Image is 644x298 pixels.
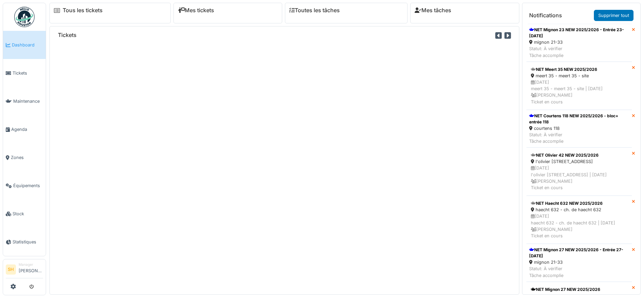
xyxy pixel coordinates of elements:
div: mignon 21-33 [529,39,629,45]
span: Statistiques [13,239,43,245]
div: courtens 118 [529,125,629,132]
span: Tickets [13,70,43,76]
div: NET Haecht 632 NEW 2025/2026 [531,200,627,206]
a: Tous les tickets [63,7,103,14]
div: NET Mignon 27 NEW 2025/2026 [531,286,627,293]
div: mignon 21-33 [529,259,629,265]
a: Dashboard [3,31,46,59]
span: Stock [13,211,43,217]
a: NET Mignon 27 NEW 2025/2026 - Entrée 27- [DATE] mignon 21-33 Statut: À vérifierTâche accomplie [526,244,632,282]
div: Statut: À vérifier Tâche accomplie [529,132,629,144]
a: NET Olivier 42 NEW 2025/2026 l'olivier [STREET_ADDRESS] [DATE]l'olivier [STREET_ADDRESS] | [DATE]... [526,147,632,196]
h6: Notifications [529,12,562,19]
div: l'olivier [STREET_ADDRESS] [531,158,627,165]
a: Statistiques [3,228,46,256]
a: Équipements [3,172,46,200]
div: haecht 632 - ch. de haecht 632 [531,206,627,213]
a: NET Haecht 632 NEW 2025/2026 haecht 632 - ch. de haecht 632 [DATE]haecht 632 - ch. de haecht 632 ... [526,196,632,244]
div: Statut: À vérifier Tâche accomplie [529,45,629,58]
img: Badge_color-CXgf-gQk.svg [14,7,35,27]
li: SH [6,264,16,275]
a: Agenda [3,115,46,143]
div: [DATE] l'olivier [STREET_ADDRESS] | [DATE] [PERSON_NAME] Ticket en cours [531,165,627,191]
li: [PERSON_NAME] [19,262,43,277]
a: Maintenance [3,87,46,115]
a: NET Mignon 23 NEW 2025/2026 - Entrée 23- [DATE] mignon 21-33 Statut: À vérifierTâche accomplie [526,24,632,62]
div: NET Mignon 27 NEW 2025/2026 - Entrée 27- [DATE] [529,247,629,259]
div: NET Mignon 23 NEW 2025/2026 - Entrée 23- [DATE] [529,27,629,39]
div: Manager [19,262,43,267]
a: Tickets [3,59,46,87]
span: Équipements [13,182,43,189]
div: [DATE] meert 35 - meert 35 - site | [DATE] [PERSON_NAME] Ticket en cours [531,79,627,105]
a: Mes tâches [415,7,451,14]
div: Statut: À vérifier Tâche accomplie [529,265,629,278]
span: Dashboard [12,42,43,48]
div: NET Olivier 42 NEW 2025/2026 [531,152,627,158]
span: Maintenance [13,98,43,104]
div: meert 35 - meert 35 - site [531,73,627,79]
a: Mes tickets [178,7,214,14]
a: SH Manager[PERSON_NAME] [6,262,43,278]
a: Zones [3,143,46,172]
a: NET Courtens 118 NEW 2025/2026 - bloc+ entrée 118 courtens 118 Statut: À vérifierTâche accomplie [526,110,632,148]
a: NET Meert 35 NEW 2025/2026 meert 35 - meert 35 - site [DATE]meert 35 - meert 35 - site | [DATE] [... [526,62,632,110]
span: Zones [11,154,43,161]
div: NET Courtens 118 NEW 2025/2026 - bloc+ entrée 118 [529,113,629,125]
a: Stock [3,200,46,228]
span: Agenda [11,126,43,133]
a: Toutes les tâches [289,7,340,14]
h6: Tickets [58,32,77,38]
div: NET Meert 35 NEW 2025/2026 [531,66,627,73]
div: [DATE] haecht 632 - ch. de haecht 632 | [DATE] [PERSON_NAME] Ticket en cours [531,213,627,239]
a: Supprimer tout [594,10,633,21]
